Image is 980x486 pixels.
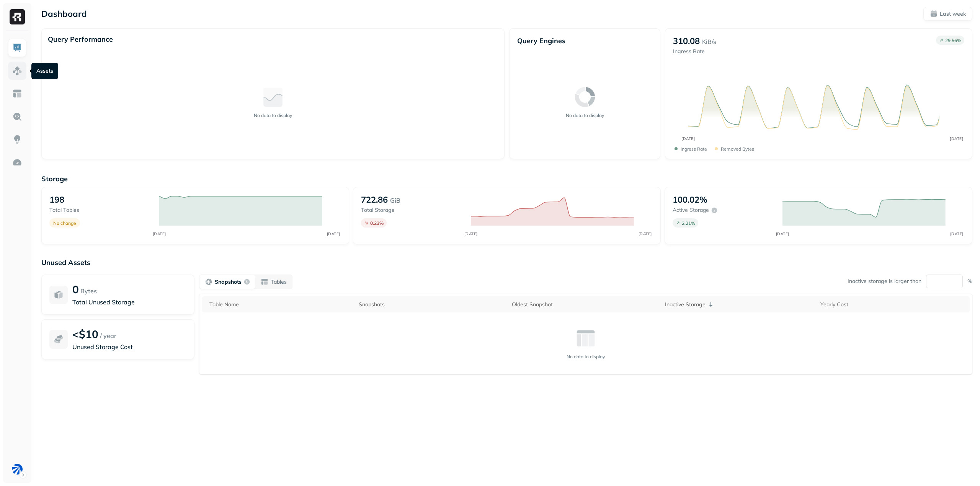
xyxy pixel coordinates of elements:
[12,89,22,99] img: Asset Explorer
[12,464,23,475] img: BAM Dev
[209,301,351,308] div: Table Name
[41,258,972,267] p: Unused Assets
[673,194,707,205] p: 100.02%
[681,146,707,152] p: Ingress Rate
[271,278,287,286] p: Tables
[254,112,292,118] p: No data to display
[72,283,79,296] p: 0
[152,231,166,236] tspan: [DATE]
[12,158,22,167] img: Optimization
[967,278,972,285] p: %
[49,194,64,205] p: 198
[80,286,97,296] p: Bytes
[512,301,657,308] div: Oldest Snapshot
[702,37,716,46] p: KiB/s
[945,37,961,43] p: 29.56 %
[12,112,22,122] img: Query Explorer
[370,220,384,226] p: 0.23 %
[72,342,186,351] p: Unused Storage Cost
[517,36,652,45] p: Query Engines
[950,231,963,236] tspan: [DATE]
[41,8,87,19] p: Dashboard
[673,36,700,46] p: 310.08
[10,9,25,24] img: Ryft
[673,48,716,55] p: Ingress Rate
[12,66,22,76] img: Assets
[359,301,504,308] div: Snapshots
[390,196,400,205] p: GiB
[327,231,340,236] tspan: [DATE]
[361,206,463,214] p: Total storage
[566,112,604,118] p: No data to display
[923,7,972,21] button: Last week
[638,231,652,236] tspan: [DATE]
[682,220,695,226] p: 2.21 %
[100,331,116,340] p: / year
[940,10,966,18] p: Last week
[950,136,964,141] tspan: [DATE]
[820,301,966,308] div: Yearly Cost
[48,35,113,44] p: Query Performance
[72,297,186,307] p: Total Unused Storage
[53,220,76,226] p: No change
[673,206,709,214] p: Active storage
[665,301,706,308] p: Inactive Storage
[848,278,921,285] p: Inactive storage is larger than
[567,354,605,359] p: No data to display
[12,43,22,53] img: Dashboard
[721,146,754,152] p: Removed bytes
[464,231,477,236] tspan: [DATE]
[72,327,98,341] p: <$10
[41,174,972,183] p: Storage
[682,136,695,141] tspan: [DATE]
[776,231,789,236] tspan: [DATE]
[12,135,22,145] img: Insights
[361,194,388,205] p: 722.86
[215,278,242,286] p: Snapshots
[31,63,58,79] div: Assets
[49,206,152,214] p: Total tables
